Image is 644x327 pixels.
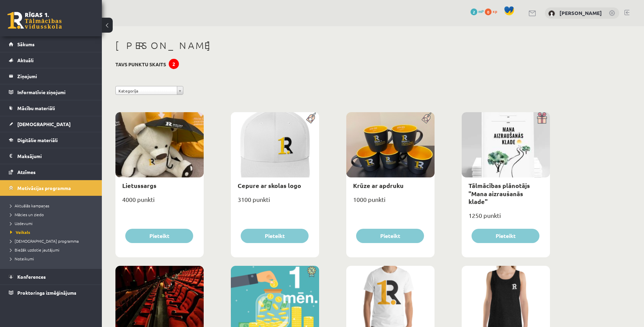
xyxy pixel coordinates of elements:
span: Atzīmes [17,169,36,175]
img: Populāra prece [419,112,435,124]
button: Pieteikt [472,229,539,243]
button: Pieteikt [356,229,424,243]
span: mP [478,8,484,14]
div: 1250 punkti [462,210,550,227]
a: Kategorija [115,86,183,95]
a: Informatīvie ziņojumi [9,84,93,100]
span: Motivācijas programma [17,185,71,191]
a: Aktuāli [9,52,93,68]
a: Digitālie materiāli [9,132,93,148]
span: Biežāk uzdotie jautājumi [10,247,59,253]
a: Cepure ar skolas logo [238,182,301,189]
a: [PERSON_NAME] [559,10,602,16]
a: 2 mP [471,8,484,14]
span: Uzdevumi [10,221,33,226]
a: Krūze ar apdruku [353,182,404,189]
img: Dāvana ar pārsteigumu [535,112,550,124]
a: Sākums [9,36,93,52]
img: Atlaide [304,266,319,277]
h1: [PERSON_NAME] [115,40,550,51]
span: Noteikumi [10,256,34,261]
a: [DEMOGRAPHIC_DATA] programma [10,238,95,244]
span: Mācies un ziedo [10,212,44,217]
legend: Ziņojumi [17,68,93,84]
a: Mācību materiāli [9,100,93,116]
button: Pieteikt [241,229,309,243]
span: 0 [485,8,492,15]
a: Noteikumi [10,256,95,262]
a: Biežāk uzdotie jautājumi [10,247,95,253]
legend: Informatīvie ziņojumi [17,84,93,100]
h3: Tavs punktu skaits [115,62,166,67]
span: Mācību materiāli [17,105,55,111]
span: Kategorija [118,86,174,95]
a: Konferences [9,269,93,285]
span: 2 [471,8,477,15]
a: Uzdevumi [10,220,95,226]
span: [DEMOGRAPHIC_DATA] programma [10,238,79,244]
span: xp [493,8,497,14]
a: Veikals [10,229,95,235]
a: Tālmācības plānotājs "Mana aizraušanās klade" [468,182,530,205]
a: Aktuālās kampaņas [10,203,95,209]
a: Lietussargs [122,182,157,189]
a: Motivācijas programma [9,180,93,196]
span: Digitālie materiāli [17,137,58,143]
a: [DEMOGRAPHIC_DATA] [9,116,93,132]
a: Rīgas 1. Tālmācības vidusskola [7,12,62,29]
div: 4000 punkti [115,194,204,211]
legend: Maksājumi [17,148,93,164]
span: Konferences [17,274,46,280]
img: Populāra prece [304,112,319,124]
span: Proktoringa izmēģinājums [17,290,76,296]
span: [DEMOGRAPHIC_DATA] [17,121,71,127]
a: Mācies un ziedo [10,211,95,218]
a: Ziņojumi [9,68,93,84]
a: Atzīmes [9,164,93,180]
a: 0 xp [485,8,500,14]
span: Veikals [10,229,30,235]
span: Sākums [17,41,35,47]
div: 2 [169,59,179,69]
a: Maksājumi [9,148,93,164]
div: 1000 punkti [346,194,435,211]
a: Proktoringa izmēģinājums [9,285,93,300]
span: Aktuāli [17,57,34,63]
span: Aktuālās kampaņas [10,203,49,208]
img: Justīne Everte [548,10,555,17]
button: Pieteikt [125,229,193,243]
div: 3100 punkti [231,194,319,211]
